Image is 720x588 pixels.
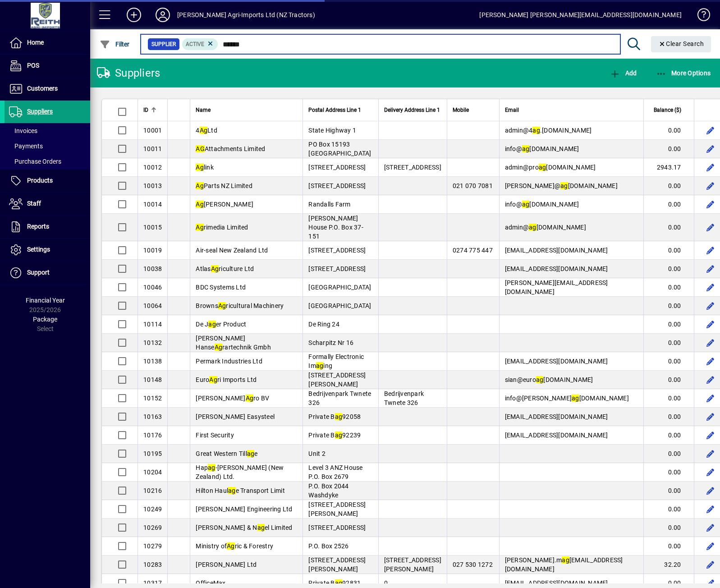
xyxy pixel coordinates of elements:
[703,197,718,211] button: Edit
[186,41,204,47] span: Active
[651,36,711,52] button: Clear
[196,464,284,480] span: Hap -[PERSON_NAME] (New Zealand) Ltd.
[654,65,713,81] button: More Options
[143,284,162,291] span: 10046
[196,284,246,291] span: BDC Systems Ltd
[308,302,371,309] span: [GEOGRAPHIC_DATA]
[384,105,440,115] span: Delivery Address Line 1
[97,66,160,80] div: Suppliers
[5,170,90,192] a: Products
[97,36,132,52] button: Filter
[643,537,693,556] td: 0.00
[308,247,366,254] span: [STREET_ADDRESS]
[308,579,361,587] span: Private B 92831
[196,561,257,568] span: [PERSON_NAME] Ltd
[643,195,693,214] td: 0.00
[384,390,424,406] span: Bedrijvenpark Twnete 326
[316,362,324,369] em: ag
[196,487,285,494] span: Hilton Haul e Transport Limit
[196,395,269,402] span: [PERSON_NAME] ro BV
[5,32,90,54] a: Home
[143,224,162,231] span: 10015
[215,344,223,351] em: Ag
[196,505,292,513] span: [PERSON_NAME] Engineering Ltd
[196,579,225,587] span: OfficeMax
[143,358,162,365] span: 10138
[27,108,53,115] span: Suppliers
[196,105,297,115] div: Name
[703,465,718,479] button: Edit
[33,316,57,323] span: Package
[529,224,537,231] em: ag
[643,482,693,500] td: 0.00
[5,55,90,77] a: POS
[143,487,162,494] span: 10216
[505,556,623,573] span: [PERSON_NAME].m [EMAIL_ADDRESS][DOMAIN_NAME]
[703,409,718,424] button: Edit
[532,127,540,134] em: ag
[505,247,608,254] span: [EMAIL_ADDRESS][DOMAIN_NAME]
[177,8,315,22] div: [PERSON_NAME] Agri-Imports Ltd (NZ Tractors)
[196,145,205,152] em: AG
[703,220,718,234] button: Edit
[691,2,709,31] a: Knowledge Base
[308,482,349,499] span: P.O. Box 2044 Washdyke
[27,223,49,230] span: Reports
[384,579,388,587] span: 0
[453,561,493,568] span: 027 530 1272
[27,177,53,184] span: Products
[9,142,43,150] span: Payments
[649,105,689,115] div: Balance ($)
[308,524,366,531] span: [STREET_ADDRESS]
[308,321,339,328] span: De Ring 24
[27,62,39,69] span: POS
[143,395,162,402] span: 10152
[643,297,693,315] td: 0.00
[505,358,608,365] span: [EMAIL_ADDRESS][DOMAIN_NAME]
[643,278,693,297] td: 0.00
[143,182,162,189] span: 10013
[505,376,593,383] span: sian@euro [DOMAIN_NAME]
[643,241,693,260] td: 0.00
[196,450,257,457] span: Great Western Till e
[246,395,254,402] em: Ag
[643,426,693,445] td: 0.00
[335,432,343,439] em: ag
[308,141,371,157] span: PO Box 15193 [GEOGRAPHIC_DATA]
[208,464,216,471] em: ag
[196,164,204,171] em: Ag
[308,450,326,457] span: Unit 2
[384,556,441,573] span: [STREET_ADDRESS][PERSON_NAME]
[143,127,162,134] span: 10001
[200,127,208,134] em: Ag
[308,556,366,573] span: [STREET_ADDRESS][PERSON_NAME]
[643,158,693,177] td: 2943.17
[143,164,162,171] span: 10012
[703,262,718,276] button: Edit
[228,487,236,494] em: ag
[308,201,350,208] span: Randalls Farm
[505,395,629,402] span: info@[PERSON_NAME] [DOMAIN_NAME]
[643,556,693,574] td: 32.20
[196,321,246,328] span: De J er Product
[643,121,693,140] td: 0.00
[703,280,718,294] button: Edit
[643,463,693,482] td: 0.00
[196,105,211,115] span: Name
[505,432,608,439] span: [EMAIL_ADDRESS][DOMAIN_NAME]
[143,450,162,457] span: 10195
[505,224,586,231] span: admin@ [DOMAIN_NAME]
[211,265,219,272] em: Ag
[522,201,530,208] em: ag
[143,376,162,383] span: 10148
[703,160,718,175] button: Edit
[247,450,255,457] em: ag
[218,302,226,309] em: Ag
[143,265,162,272] span: 10038
[5,262,90,284] a: Support
[505,413,608,420] span: [EMAIL_ADDRESS][DOMAIN_NAME]
[384,164,441,171] span: [STREET_ADDRESS]
[5,193,90,215] a: Staff
[143,505,162,513] span: 10249
[196,376,257,383] span: Euro ri Imports Ltd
